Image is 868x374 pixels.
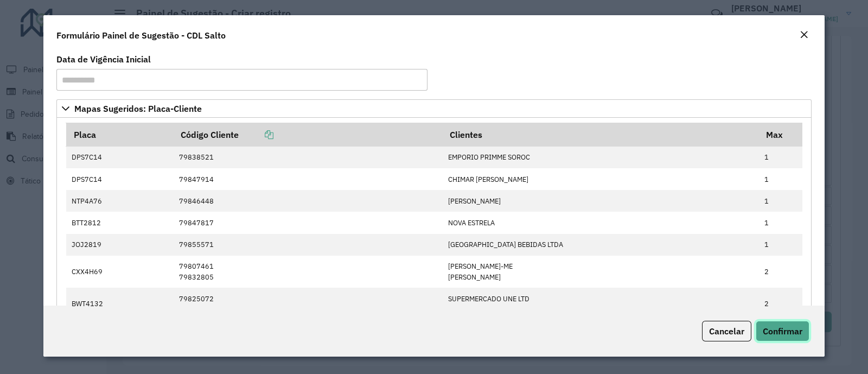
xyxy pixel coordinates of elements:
a: Copiar [239,129,273,140]
td: 79825072 79832381 [173,288,442,320]
td: 2 [759,288,802,320]
button: Close [796,28,812,42]
td: 1 [759,212,802,233]
td: [PERSON_NAME]-ME [PERSON_NAME] [443,256,759,288]
td: [PERSON_NAME] [443,190,759,212]
em: Fechar [800,30,808,39]
span: Cancelar [709,326,744,337]
td: JOJ2819 [66,234,174,256]
td: BWT4132 [66,288,174,320]
td: NOVA ESTRELA [443,212,759,233]
td: [GEOGRAPHIC_DATA] BEBIDAS LTDA [443,234,759,256]
td: CHIMAR [PERSON_NAME] [443,168,759,190]
td: 1 [759,190,802,212]
td: EMPORIO PRIMME SOROC [443,147,759,168]
td: 79855571 [173,234,442,256]
td: 79807461 79832805 [173,256,442,288]
label: Data de Vigência Inicial [56,53,151,66]
h4: Formulário Painel de Sugestão - CDL Salto [56,29,226,42]
td: 79838521 [173,147,442,168]
button: Confirmar [756,321,809,341]
th: Placa [66,123,174,147]
th: Clientes [443,123,759,147]
th: Código Cliente [173,123,442,147]
a: Mapas Sugeridos: Placa-Cliente [56,99,812,118]
td: 2 [759,256,802,288]
td: 1 [759,168,802,190]
th: Max [759,123,802,147]
span: Confirmar [763,326,802,337]
td: 79846448 [173,190,442,212]
td: DPS7C14 [66,168,174,190]
td: DPS7C14 [66,147,174,168]
td: 1 [759,147,802,168]
td: CXX4H69 [66,256,174,288]
td: 79847817 [173,212,442,233]
td: 1 [759,234,802,256]
button: Cancelar [702,321,751,341]
td: 79847914 [173,168,442,190]
td: SUPERMERCADO UNE LTD ADEGA SOS BEER [443,288,759,320]
span: Mapas Sugeridos: Placa-Cliente [74,104,202,113]
td: BTT2812 [66,212,174,233]
td: NTP4A76 [66,190,174,212]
